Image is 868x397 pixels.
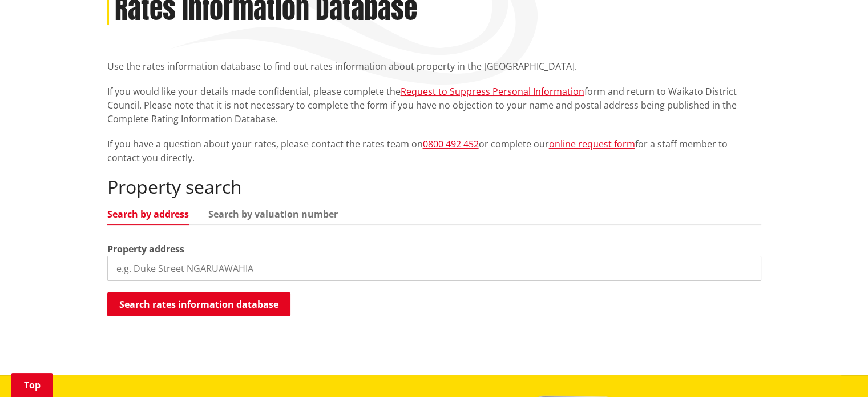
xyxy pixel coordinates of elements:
[401,85,584,98] a: Request to Suppress Personal Information
[208,210,338,219] a: Search by valuation number
[107,292,290,316] button: Search rates information database
[107,176,761,198] h2: Property search
[107,210,189,219] a: Search by address
[107,242,184,256] label: Property address
[107,137,761,165] p: If you have a question about your rates, please contact the rates team on or complete our for a s...
[107,85,761,126] p: If you would like your details made confidential, please complete the form and return to Waikato ...
[11,373,53,397] a: Top
[815,349,857,390] iframe: Messenger Launcher
[107,59,761,73] p: Use the rates information database to find out rates information about property in the [GEOGRAPHI...
[107,256,761,281] input: e.g. Duke Street NGARUAWAHIA
[549,138,635,150] a: online request form
[423,138,479,150] a: 0800 492 452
